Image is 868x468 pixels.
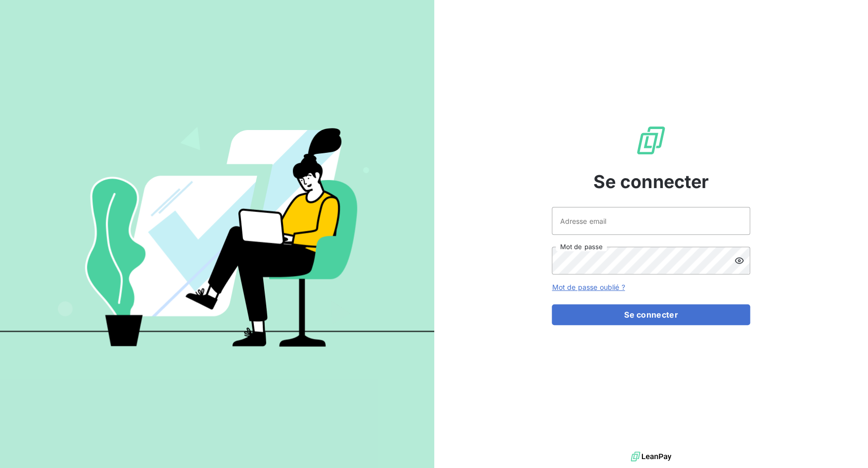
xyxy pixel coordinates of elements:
[552,304,750,325] button: Se connecter
[635,125,667,156] img: Logo LeanPay
[552,207,750,235] input: placeholder
[631,449,671,464] img: logo
[552,283,625,291] a: Mot de passe oublié ?
[593,168,709,195] span: Se connecter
